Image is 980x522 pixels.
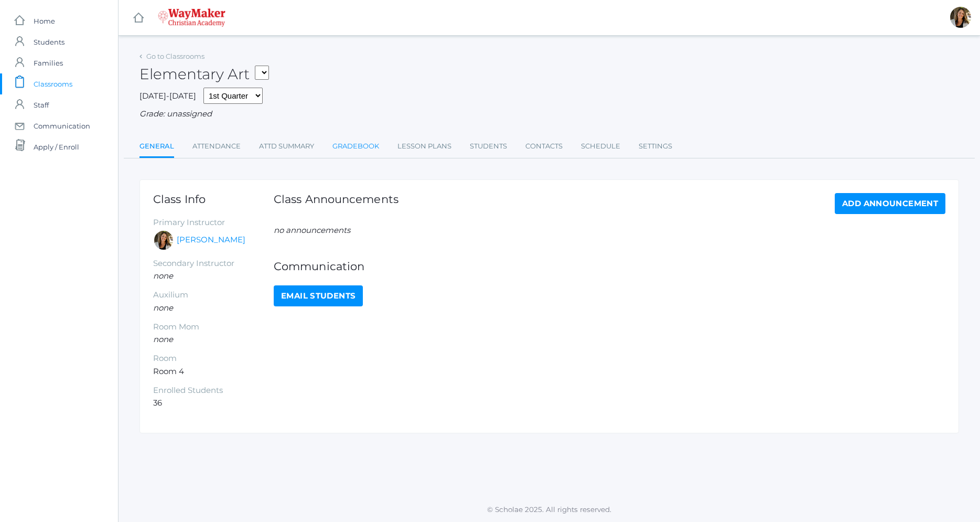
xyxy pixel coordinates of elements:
span: Classrooms [34,73,72,94]
h2: Elementary Art [139,66,269,82]
em: none [153,334,173,344]
h1: Class Info [153,193,274,205]
em: no announcements [274,225,350,235]
h5: Primary Instructor [153,218,274,227]
h1: Communication [274,260,945,272]
h5: Room Mom [153,323,274,332]
em: none [153,271,173,281]
a: Schedule [581,136,620,157]
div: Amber Farnes [950,7,971,28]
div: Room 4 [153,193,274,409]
a: General [139,136,174,158]
a: Students [470,136,507,157]
h5: Auxilium [153,291,274,300]
span: Apply / Enroll [34,136,79,157]
a: Attd Summary [259,136,314,157]
span: Students [34,31,64,52]
a: Email Students [274,285,363,306]
a: Gradebook [332,136,379,157]
a: [PERSON_NAME] [177,234,245,246]
img: 4_waymaker-logo-stack-white.png [158,8,225,27]
a: Contacts [525,136,563,157]
span: Home [34,10,55,31]
a: Lesson Plans [397,136,451,157]
h1: Class Announcements [274,193,399,211]
a: Settings [639,136,672,157]
a: Add Announcement [835,193,945,214]
h5: Enrolled Students [153,386,274,395]
span: Staff [34,94,49,115]
div: Grade: unassigned [139,108,959,120]
span: Communication [34,115,90,136]
a: Attendance [192,136,241,157]
span: [DATE]-[DATE] [139,91,196,101]
span: Families [34,52,63,73]
div: Amber Farnes [153,230,174,251]
li: 36 [153,397,274,409]
h5: Secondary Instructor [153,259,274,268]
em: none [153,303,173,313]
h5: Room [153,354,274,363]
a: Go to Classrooms [146,52,204,60]
p: © Scholae 2025. All rights reserved. [119,504,980,515]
